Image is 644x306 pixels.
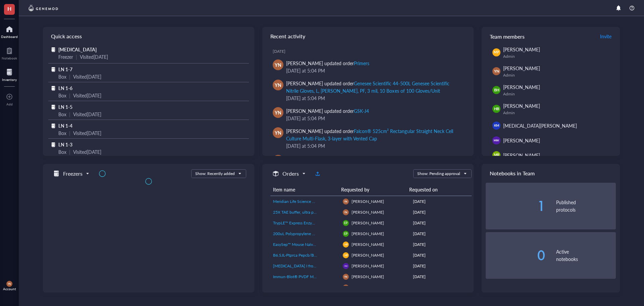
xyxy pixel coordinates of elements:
[286,128,453,142] div: Falcon® 525cm² Rectangular Straight Neck Cell Culture Multi-Flask, 3-layer with Vented Cap
[58,148,66,156] div: Box
[273,199,367,204] span: Meridian Life Science HYPERLADDER IV 100 LANES
[413,242,469,248] div: [DATE]
[73,92,101,99] div: Visited [DATE]
[413,231,469,237] div: [DATE]
[354,60,369,67] div: Primers
[273,285,337,291] a: GoTaq Hot Start Polymerase
[286,142,463,149] div: [DATE] at 5:04 PM
[413,263,469,269] div: [DATE]
[600,31,612,42] button: Invite
[69,73,70,80] div: |
[413,199,469,205] div: [DATE]
[494,152,499,158] span: MR
[556,199,616,213] div: Published protocols
[275,81,281,89] span: YN
[7,4,11,13] span: H
[413,209,469,215] div: [DATE]
[275,61,281,69] span: YN
[486,249,545,262] div: 0
[482,164,620,183] div: Notebooks in Team
[80,53,108,60] div: Visited [DATE]
[275,129,281,136] span: YN
[1,24,18,39] a: Dashboard
[273,274,384,279] span: Immun-Blot® PVDF Membrane, Roll, 26 cm x 3.3 m, 1620177
[344,265,348,267] span: MW
[58,85,72,91] span: LN 1-6
[344,275,347,278] span: YN
[58,122,72,129] span: LN 1-4
[344,243,347,246] span: MP
[413,274,469,280] div: [DATE]
[344,232,347,235] span: EP
[268,104,468,125] a: YN[PERSON_NAME] updated orderGSK-J4[DATE] at 5:04 PM
[273,220,372,226] span: TrypLE™ Express Enzyme (1X), no [MEDICAL_DATA] red
[600,33,611,40] span: Invite
[273,209,337,215] a: 25X TAE buffer, ultra pure grade
[58,46,97,53] span: [MEDICAL_DATA]
[73,129,101,137] div: Visited [DATE]
[273,209,330,215] span: 25X TAE buffer, ultra pure grade
[8,282,11,286] span: YN
[6,102,13,106] div: Add
[413,252,469,258] div: [DATE]
[494,106,499,112] span: HB
[556,248,616,263] div: Active notebooks
[352,285,384,290] span: [PERSON_NAME]
[486,199,545,213] div: 1
[352,242,384,247] span: [PERSON_NAME]
[503,65,540,72] span: [PERSON_NAME]
[494,69,499,74] span: YN
[1,35,18,39] div: Dashboard
[273,199,337,205] a: Meridian Life Science HYPERLADDER IV 100 LANES
[503,73,613,78] div: Admin
[73,148,101,156] div: Visited [DATE]
[273,252,337,258] a: B6.SJL-Ptprca Pepcb/BoyJ (B6CD45.1)
[58,111,66,118] div: Box
[494,50,499,55] span: MP
[69,129,70,137] div: |
[268,125,468,152] a: YN[PERSON_NAME] updated orderFalcon® 525cm² Rectangular Straight Neck Cell Culture Multi-Flask, 3...
[58,92,66,99] div: Box
[503,84,540,90] span: [PERSON_NAME]
[273,252,341,258] span: B6.SJL-Ptprca Pepcb/BoyJ (B6CD45.1)
[73,111,101,118] div: Visited [DATE]
[3,287,16,291] div: Account
[413,220,469,226] div: [DATE]
[503,102,540,109] span: [PERSON_NAME]
[413,285,469,291] div: [DATE]
[73,73,101,80] div: Visited [DATE]
[417,171,460,177] div: Show: Pending approval
[494,123,499,128] span: KM
[69,111,70,118] div: |
[268,77,468,104] a: YN[PERSON_NAME] updated orderGenesee Scientific 44-500L Genesee Scientific Nitrile Gloves, L, [PE...
[2,67,17,82] a: Inventory
[286,115,463,122] div: [DATE] at 5:04 PM
[352,252,384,258] span: [PERSON_NAME]
[27,4,60,12] img: genemod-logo
[286,94,463,102] div: [DATE] at 5:04 PM
[503,152,540,159] span: [PERSON_NAME]
[69,148,70,156] div: |
[2,56,17,60] div: Notebook
[273,285,323,290] span: GoTaq Hot Start Polymerase
[344,211,347,214] span: YN
[344,254,347,257] span: MP
[352,220,384,226] span: [PERSON_NAME]
[58,129,66,137] div: Box
[262,27,474,46] div: Recent activity
[58,53,73,60] div: Freezer
[503,137,540,144] span: [PERSON_NAME]
[58,103,72,110] span: LN 1-5
[503,46,540,53] span: [PERSON_NAME]
[273,242,382,247] span: EasySep™ Mouse Naïve CD8+ [MEDICAL_DATA] Isolation Kit
[286,80,463,94] div: [PERSON_NAME] updated order
[270,183,338,196] th: Item name
[63,170,83,178] h5: Freezers
[273,274,337,280] a: Immun-Blot® PVDF Membrane, Roll, 26 cm x 3.3 m, 1620177
[69,92,70,99] div: |
[273,242,337,248] a: EasySep™ Mouse Naïve CD8+ [MEDICAL_DATA] Isolation Kit
[352,274,384,279] span: [PERSON_NAME]
[76,53,77,60] div: |
[268,57,468,77] a: YN[PERSON_NAME] updated orderPrimers[DATE] at 5:04 PM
